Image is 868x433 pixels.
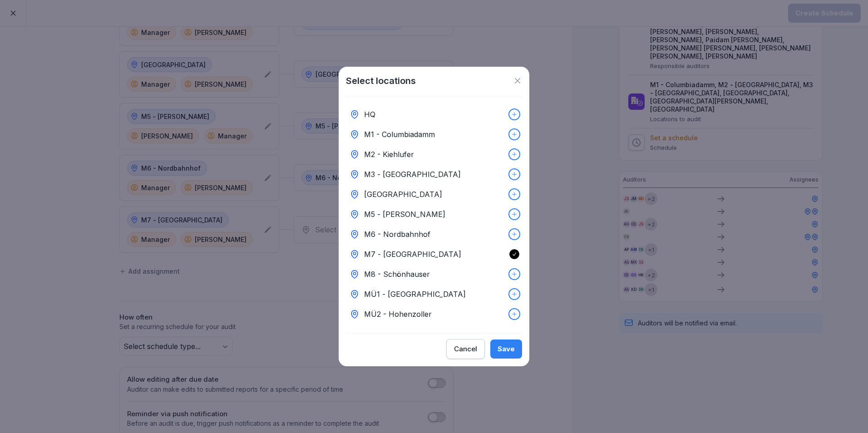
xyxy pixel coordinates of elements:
button: Save [490,340,522,359]
p: M3 - [GEOGRAPHIC_DATA] [364,169,461,180]
p: M7 - [GEOGRAPHIC_DATA] [364,249,461,260]
p: M6 - Nordbahnhof [364,229,430,240]
button: Cancel [446,339,485,359]
p: M5 - [PERSON_NAME] [364,209,445,220]
div: Save [498,344,515,354]
div: Cancel [454,344,477,354]
p: M1 - Columbiadamm [364,129,435,140]
h1: Select locations [346,74,416,88]
p: HQ [364,109,375,120]
p: M2 - Kiehlufer [364,149,414,160]
p: MÜ1 - [GEOGRAPHIC_DATA] [364,289,466,300]
p: MÜ2 - Hohenzoller [364,309,432,320]
p: M8 - Schönhauser [364,269,430,280]
p: [GEOGRAPHIC_DATA] [364,189,442,200]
